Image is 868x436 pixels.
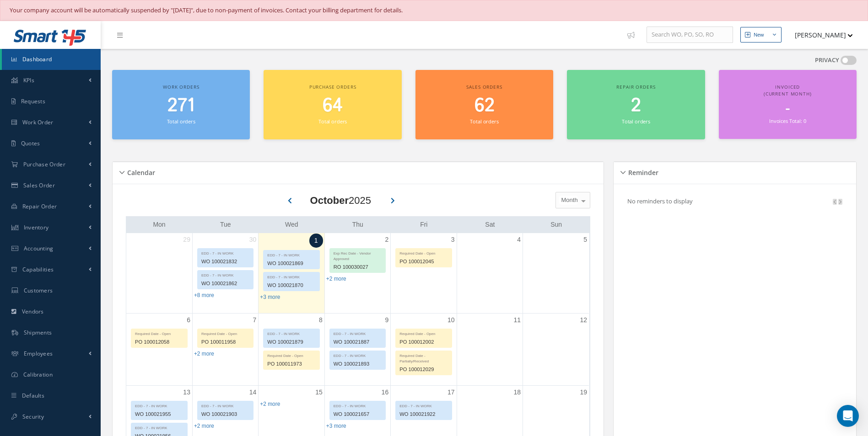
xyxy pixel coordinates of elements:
[470,118,498,125] small: Total orders
[330,409,385,420] div: WO 100021657
[248,233,259,246] a: September 30, 2025
[22,55,52,63] span: Dashboard
[391,233,457,314] td: October 3, 2025
[24,223,49,231] span: Inventory
[719,70,857,139] a: Invoiced (Current Month) - Invoices Total: 0
[24,329,52,336] span: Shipments
[309,234,323,248] a: October 1, 2025
[449,233,457,246] a: October 3, 2025
[192,314,258,386] td: October 7, 2025
[330,359,385,369] div: WO 100021893
[457,314,523,386] td: October 11, 2025
[415,70,553,140] a: Sales orders 62 Total orders
[523,314,589,386] td: October 12, 2025
[625,166,658,177] h5: Reminder
[310,195,349,206] b: October
[181,233,192,246] a: September 29, 2025
[764,90,812,97] span: (Current Month)
[264,70,401,140] a: Purchase orders 64 Total orders
[198,329,253,337] div: Required Date - Open
[582,233,589,246] a: October 5, 2025
[786,26,853,44] button: [PERSON_NAME]
[627,197,693,205] p: No reminders to display
[131,401,187,409] div: EDD - 7 - IN WORK
[198,249,253,256] div: EDD - 7 - IN WORK
[22,118,54,126] span: Work Order
[396,337,451,347] div: PO 100012002
[391,314,457,386] td: October 10, 2025
[330,337,385,347] div: WO 100021887
[264,351,319,359] div: Required Date - Open
[326,276,346,282] a: Show 2 more events
[22,308,44,315] span: Vendors
[559,196,578,205] span: Month
[124,166,155,177] h5: Calendar
[126,314,192,386] td: October 6, 2025
[330,249,385,262] div: Exp Rec Date - Vendor Approved
[194,292,214,298] a: Show 8 more events
[264,272,319,280] div: EDD - 7 - IN WORK
[24,287,53,294] span: Customers
[185,314,192,327] a: October 6, 2025
[578,314,589,327] a: October 12, 2025
[549,219,564,230] a: Sunday
[396,329,451,337] div: Required Date - Open
[324,233,390,314] td: October 2, 2025
[22,266,54,273] span: Capabilities
[350,219,365,230] a: Thursday
[815,56,839,65] label: PRIVACY
[23,371,53,378] span: Calibration
[567,70,705,140] a: Repair orders 2 Total orders
[2,49,101,70] a: Dashboard
[194,351,214,357] a: Show 2 more events
[112,70,250,140] a: Work orders 271 Total orders
[163,84,199,90] span: Work orders
[383,233,390,246] a: October 2, 2025
[309,84,356,90] span: Purchase orders
[23,160,65,168] span: Purchase Order
[264,359,319,369] div: PO 100011973
[260,401,280,407] a: Show 2 more events
[754,31,764,39] div: New
[578,386,589,399] a: October 19, 2025
[396,364,451,375] div: PO 100012029
[131,337,187,347] div: PO 100012058
[446,314,457,327] a: October 10, 2025
[283,219,300,230] a: Wednesday
[512,314,523,327] a: October 11, 2025
[769,117,806,124] small: Invoices Total: 0
[181,386,192,399] a: October 13, 2025
[396,256,451,267] div: PO 100012045
[22,202,57,210] span: Repair Order
[330,329,385,337] div: EDD - 7 - IN WORK
[259,314,324,386] td: October 8, 2025
[192,233,258,314] td: September 30, 2025
[264,250,319,258] div: EDD - 7 - IN WORK
[194,423,214,429] a: Show 2 more events
[264,258,319,269] div: WO 100021869
[24,245,54,252] span: Accounting
[380,386,391,399] a: October 16, 2025
[22,413,44,420] span: Security
[23,76,34,84] span: KPIs
[313,386,324,399] a: October 15, 2025
[264,337,319,347] div: WO 100021879
[198,256,253,267] div: WO 100021832
[167,118,195,125] small: Total orders
[260,294,280,300] a: Show 3 more events
[396,401,451,409] div: EDD - 7 - IN WORK
[396,409,451,420] div: WO 100021922
[623,21,647,49] a: Show Tips
[457,233,523,314] td: October 4, 2025
[21,97,45,105] span: Requests
[310,193,371,208] div: 2025
[396,249,451,256] div: Required Date - Open
[126,233,192,314] td: September 29, 2025
[326,423,346,429] a: Show 3 more events
[10,6,858,15] div: Your company account will be automatically suspended by "[DATE]", due to non-payment of invoices....
[330,262,385,272] div: RO 100030027
[418,219,429,230] a: Friday
[323,93,343,119] span: 64
[131,329,187,337] div: Required Date - Open
[330,401,385,409] div: EDD - 7 - IN WORK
